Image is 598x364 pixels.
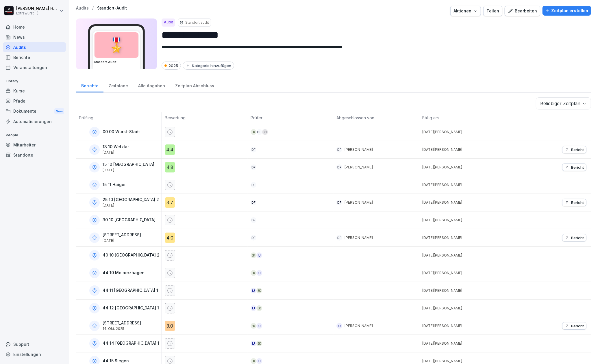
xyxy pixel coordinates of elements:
[186,63,231,68] div: Kategorie hinzufügen
[571,165,584,170] p: Bericht
[103,359,129,363] p: 44 15 Siegen
[251,323,256,329] div: BK
[3,77,66,86] p: Library
[3,150,66,160] a: Standorte
[336,164,342,170] div: DF
[251,164,256,170] div: DF
[453,8,478,14] div: Aktionen
[422,182,505,187] p: [DATE][PERSON_NAME]
[422,235,505,240] p: [DATE][PERSON_NAME]
[422,323,505,328] p: [DATE][PERSON_NAME]
[165,321,175,331] div: 3.0
[508,8,537,14] div: Bearbeiten
[3,52,66,62] a: Berichte
[251,235,256,241] div: DF
[562,164,586,171] button: Bericht
[422,129,505,135] p: [DATE][PERSON_NAME]
[256,323,262,329] div: IU
[103,78,133,92] a: Zeitpläne
[256,288,262,294] div: BK
[103,239,141,243] p: [DATE]
[571,324,584,328] p: Bericht
[103,327,141,331] p: 14. Okt. 2025
[3,96,66,106] a: Pfade
[3,62,66,73] a: Veranstaltungen
[251,358,256,364] div: BK
[3,131,66,140] p: People
[162,18,175,27] div: Audit
[345,323,373,328] p: [PERSON_NAME]
[256,305,262,311] div: BK
[256,129,262,135] div: DF
[422,341,505,346] p: [DATE][PERSON_NAME]
[422,270,505,276] p: [DATE][PERSON_NAME]
[97,6,127,11] a: Standort-Audit
[3,106,66,117] div: Dokumente
[165,162,175,172] div: 4.8
[562,322,586,330] button: Bericht
[336,200,342,205] div: DF
[256,252,262,258] div: IU
[422,218,505,223] p: [DATE][PERSON_NAME]
[422,288,505,293] p: [DATE][PERSON_NAME]
[103,288,158,293] p: 44 11 [GEOGRAPHIC_DATA] 1
[571,147,584,152] p: Bericht
[336,115,416,121] p: Abgeschlossen von
[103,253,160,258] p: 40 10 [GEOGRAPHIC_DATA] 2
[94,60,139,64] h3: Standort-Audit
[3,140,66,150] a: Mitarbeiter
[336,147,342,153] div: DF
[76,78,103,92] a: Berichte
[54,108,64,115] div: New
[345,147,373,152] p: [PERSON_NAME]
[103,321,141,326] p: [STREET_ADDRESS]
[345,200,373,205] p: [PERSON_NAME]
[251,305,256,311] div: IU
[165,233,175,243] div: 4.0
[251,270,256,276] div: BK
[3,86,66,96] a: Kurse
[165,197,175,208] div: 3.7
[422,306,505,311] p: [DATE][PERSON_NAME]
[422,253,505,258] p: [DATE][PERSON_NAME]
[251,147,256,153] div: DF
[422,200,505,205] p: [DATE][PERSON_NAME]
[103,341,159,346] p: 44 14 [GEOGRAPHIC_DATA] 1
[3,42,66,52] div: Audits
[165,115,245,121] p: Bewertung
[103,270,145,275] p: 44 10 Meinerzhagen
[483,6,502,16] button: Teilen
[103,218,155,222] p: 30 10 [GEOGRAPHIC_DATA]
[571,235,584,240] p: Bericht
[571,200,584,205] p: Bericht
[79,115,159,121] p: Prüfling
[103,197,159,202] p: 25 10 [GEOGRAPHIC_DATA] 2
[103,151,129,155] p: [DATE]
[170,78,219,92] a: Zeitplan Abschluss
[95,32,138,58] div: 🎖️
[185,20,209,25] p: Standort audit
[103,168,154,172] p: [DATE]
[133,78,170,92] a: Alle Abgaben
[251,129,256,135] div: BK
[76,6,89,11] a: Audits
[251,341,256,346] div: IU
[103,129,140,134] p: 00 00 Wurst-Stadt
[16,11,58,15] p: Extrawurst :-)
[562,234,586,242] button: Bericht
[3,116,66,127] a: Automatisierungen
[545,8,588,14] div: Zeitplan erstellen
[450,6,481,16] button: Aktionen
[562,146,586,153] button: Bericht
[103,203,159,207] p: [DATE]
[562,199,586,206] button: Bericht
